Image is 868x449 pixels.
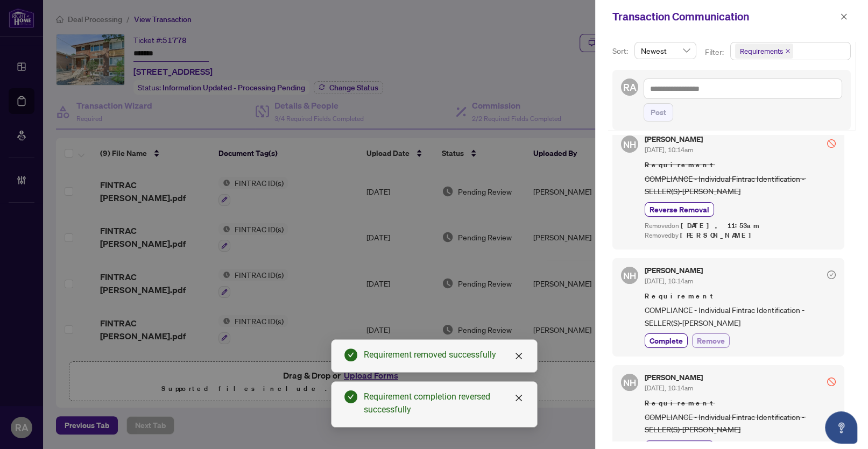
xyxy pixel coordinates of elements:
[645,398,836,409] span: Requirement
[645,304,836,329] span: COMPLIANCE - Individual Fintrac Identification - SELLER(S)-[PERSON_NAME]
[735,44,793,59] span: Requirements
[840,13,848,20] span: close
[740,46,783,56] span: Requirements
[645,221,836,231] div: Removed on
[680,231,757,240] span: [PERSON_NAME]
[514,394,523,402] span: close
[645,384,693,392] span: [DATE], 10:14am
[645,231,836,241] div: Removed by
[344,390,357,403] span: check-circle
[644,103,673,122] button: Post
[364,390,524,416] div: Requirement completion reversed successfully
[645,202,714,217] button: Reverse Removal
[623,268,636,282] span: NH
[705,46,725,58] p: Filter:
[645,136,703,143] h5: [PERSON_NAME]
[645,160,836,170] span: Requirement
[612,45,630,57] p: Sort:
[827,377,836,386] span: stop
[785,48,791,54] span: close
[645,146,693,154] span: [DATE], 10:14am
[827,270,836,279] span: check-circle
[645,374,703,381] h5: [PERSON_NAME]
[645,333,688,348] button: Complete
[513,350,525,362] a: Close
[344,348,357,361] span: check-circle
[645,291,836,302] span: Requirement
[645,267,703,274] h5: [PERSON_NAME]
[681,221,761,230] span: [DATE], 11:53am
[645,277,693,285] span: [DATE], 10:14am
[825,411,857,444] button: Open asap
[612,9,837,25] div: Transaction Communication
[623,375,636,389] span: NH
[623,80,637,95] span: RA
[650,335,683,346] span: Complete
[645,173,836,198] span: COMPLIANCE - Individual Fintrac Identification - SELLER(S)-[PERSON_NAME]
[364,348,524,361] div: Requirement removed successfully
[513,392,525,404] a: Close
[641,42,690,59] span: Newest
[514,352,523,360] span: close
[645,411,836,436] span: COMPLIANCE - Individual Fintrac Identification - SELLER(S)-[PERSON_NAME]
[650,204,709,215] span: Reverse Removal
[697,335,725,346] span: Remove
[827,139,836,148] span: stop
[623,137,636,151] span: NH
[692,333,730,348] button: Remove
